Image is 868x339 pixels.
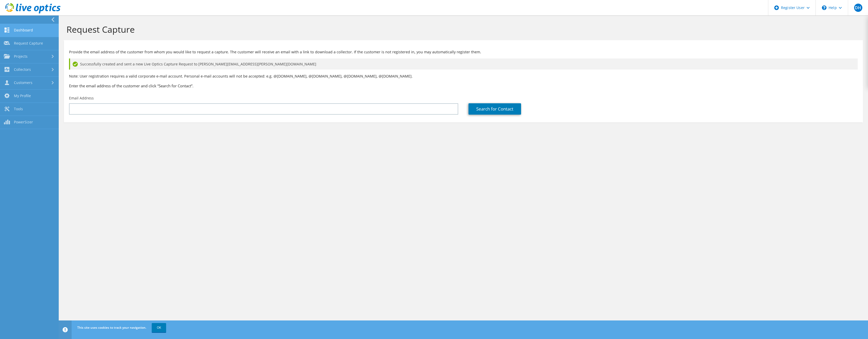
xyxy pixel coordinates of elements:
p: Provide the email address of the customer from whom you would like to request a capture. The cust... [69,49,858,55]
a: OK [152,323,166,332]
label: Email Address [69,96,94,101]
span: DH [854,4,862,12]
h3: Enter the email address of the customer and click “Search for Contact”. [69,83,858,89]
p: Note: User registration requires a valid corporate e-mail account. Personal e-mail accounts will ... [69,73,858,79]
span: Successfully created and sent a new Live Optics Capture Request to [PERSON_NAME][EMAIL_ADDRESS][P... [80,61,316,67]
svg: \n [822,5,827,10]
h1: Request Capture [66,24,858,35]
a: Search for Contact [469,103,521,115]
span: This site uses cookies to track your navigation. [77,325,146,330]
